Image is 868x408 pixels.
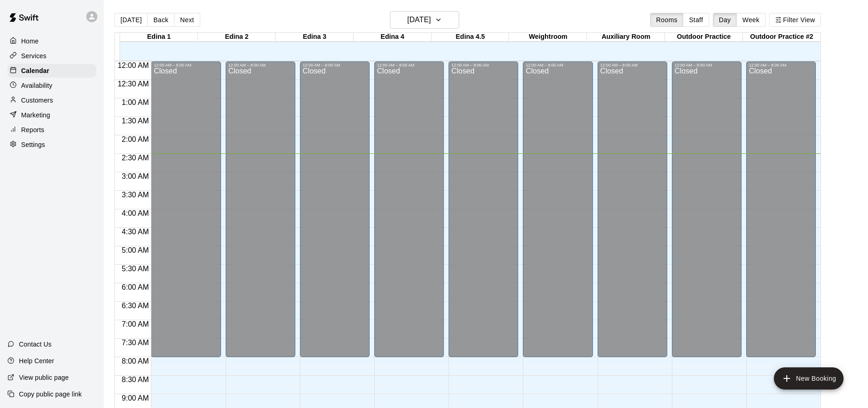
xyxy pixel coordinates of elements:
[587,33,665,42] div: Auxiliary Room
[665,33,743,42] div: Outdoor Practice
[353,33,431,42] div: Edina 4
[120,246,151,254] span: 5:00 AM
[120,283,151,291] span: 6:00 AM
[509,33,587,42] div: Weightroom
[683,13,709,27] button: Staff
[449,61,518,357] div: 12:00 AM – 8:00 AM: Closed
[228,63,293,67] div: 12:00 AM – 8:00 AM
[523,61,593,357] div: 12:00 AM – 8:00 AM: Closed
[21,96,53,105] p: Customers
[21,81,53,90] p: Availability
[114,13,148,27] button: [DATE]
[226,61,295,357] div: 12:00 AM – 8:00 AM: Closed
[749,67,813,360] div: Closed
[377,67,441,360] div: Closed
[21,125,44,134] p: Reports
[303,67,367,360] div: Closed
[390,11,459,29] button: [DATE]
[120,117,151,125] span: 1:30 AM
[120,191,151,199] span: 3:30 AM
[600,63,664,67] div: 12:00 AM – 8:00 AM
[675,67,739,360] div: Closed
[21,51,47,61] p: Services
[120,376,151,384] span: 8:30 AM
[19,373,69,382] p: View public page
[120,265,151,273] span: 5:30 AM
[120,33,198,42] div: Edina 1
[303,63,367,67] div: 12:00 AM – 8:00 AM
[749,63,813,67] div: 12:00 AM – 8:00 AM
[147,13,174,27] button: Back
[746,61,816,357] div: 12:00 AM – 8:00 AM: Closed
[120,154,151,162] span: 2:30 AM
[19,356,54,365] p: Help Center
[451,63,515,67] div: 12:00 AM – 8:00 AM
[743,33,821,42] div: Outdoor Practice #2
[120,339,151,347] span: 7:30 AM
[154,63,218,67] div: 12:00 AM – 8:00 AM
[275,33,353,42] div: Edina 3
[120,135,151,143] span: 2:00 AM
[21,140,45,149] p: Settings
[7,108,96,122] a: Marketing
[7,138,96,152] a: Settings
[7,34,96,48] a: Home
[736,13,766,27] button: Week
[19,390,82,399] p: Copy public page link
[120,172,151,180] span: 3:00 AM
[154,67,218,360] div: Closed
[675,63,739,67] div: 12:00 AM – 8:00 AM
[7,93,96,107] a: Customers
[774,367,844,390] button: add
[598,61,667,357] div: 12:00 AM – 8:00 AM: Closed
[120,320,151,328] span: 7:00 AM
[650,13,683,27] button: Rooms
[21,110,50,120] p: Marketing
[198,33,276,42] div: Edina 2
[300,61,370,357] div: 12:00 AM – 8:00 AM: Closed
[115,80,151,88] span: 12:30 AM
[526,67,590,360] div: Closed
[672,61,742,357] div: 12:00 AM – 8:00 AM: Closed
[174,13,200,27] button: Next
[120,98,151,106] span: 1:00 AM
[451,67,515,360] div: Closed
[21,66,49,75] p: Calendar
[120,394,151,402] span: 9:00 AM
[377,63,441,67] div: 12:00 AM – 8:00 AM
[7,79,96,92] a: Availability
[713,13,737,27] button: Day
[120,357,151,365] span: 8:00 AM
[407,13,431,26] h6: [DATE]
[769,13,821,27] button: Filter View
[21,37,39,46] p: Home
[120,228,151,236] span: 4:30 AM
[526,63,590,67] div: 12:00 AM – 8:00 AM
[431,33,509,42] div: Edina 4.5
[120,302,151,310] span: 6:30 AM
[120,209,151,217] span: 4:00 AM
[19,340,52,349] p: Contact Us
[151,61,221,357] div: 12:00 AM – 8:00 AM: Closed
[115,61,151,69] span: 12:00 AM
[374,61,444,357] div: 12:00 AM – 8:00 AM: Closed
[600,67,664,360] div: Closed
[7,49,96,63] a: Services
[228,67,293,360] div: Closed
[7,64,96,78] a: Calendar
[7,123,96,137] a: Reports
